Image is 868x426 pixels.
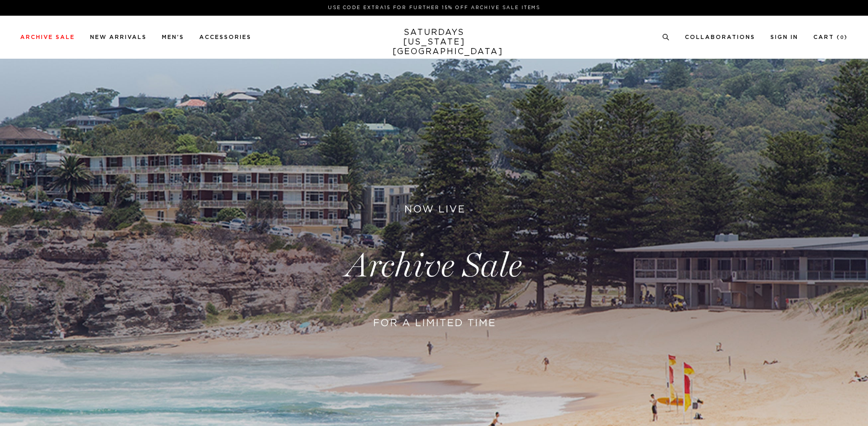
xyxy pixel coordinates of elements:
[840,35,844,40] small: 0
[685,34,755,40] a: Collaborations
[199,34,251,40] a: Accessories
[813,34,848,40] a: Cart (0)
[90,34,147,40] a: New Arrivals
[20,34,75,40] a: Archive Sale
[24,4,844,12] p: Use Code EXTRA15 for Further 15% Off Archive Sale Items
[770,34,798,40] a: Sign In
[162,34,184,40] a: Men's
[393,28,476,57] a: SATURDAYS[US_STATE][GEOGRAPHIC_DATA]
